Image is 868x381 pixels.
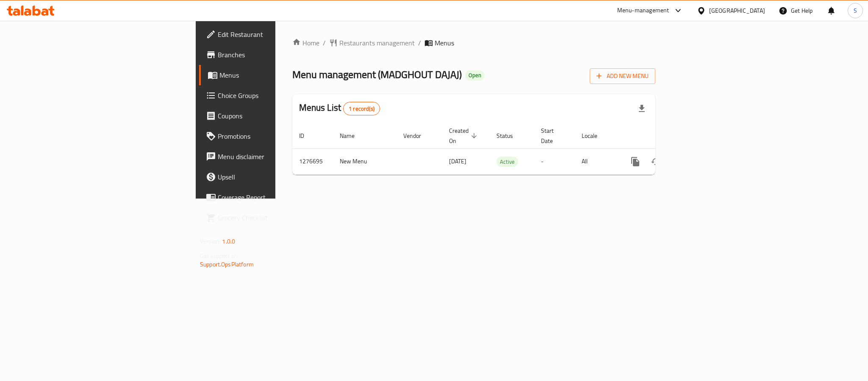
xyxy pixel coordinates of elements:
[590,68,655,84] button: Add New Menu
[709,6,765,15] div: [GEOGRAPHIC_DATA]
[199,187,341,207] a: Coverage Report
[292,65,462,84] span: Menu management ( MADGHOUT DAJAJ )
[299,101,380,115] h2: Menus List
[199,24,341,45] a: Edit Restaurant
[418,38,421,48] li: /
[575,148,618,174] td: All
[200,250,239,261] span: Get support on:
[292,123,713,175] table: enhanced table
[344,105,380,113] span: 1 record(s)
[199,85,341,106] a: Choice Groups
[449,126,480,146] span: Created On
[625,151,646,172] button: more
[218,131,334,141] span: Promotions
[218,50,334,60] span: Branches
[333,148,397,174] td: New Menu
[219,70,334,80] span: Menus
[222,236,235,247] span: 1.0.0
[617,6,669,16] div: Menu-management
[632,98,652,119] div: Export file
[199,146,341,167] a: Menu disclaimer
[199,126,341,146] a: Promotions
[534,148,575,174] td: -
[541,126,565,146] span: Start Date
[329,38,415,48] a: Restaurants management
[218,111,334,121] span: Coupons
[299,131,315,141] span: ID
[218,172,334,182] span: Upsell
[218,213,334,223] span: Grocery Checklist
[854,6,857,15] span: S
[618,123,713,149] th: Actions
[435,38,454,48] span: Menus
[199,106,341,126] a: Coupons
[218,29,334,39] span: Edit Restaurant
[449,156,466,167] span: [DATE]
[199,45,341,65] a: Branches
[340,131,366,141] span: Name
[403,131,432,141] span: Vendor
[218,192,334,202] span: Coverage Report
[292,38,655,48] nav: breadcrumb
[496,157,518,167] span: Active
[218,151,334,162] span: Menu disclaimer
[343,102,380,115] div: Total records count
[199,207,341,228] a: Grocery Checklist
[200,236,221,247] span: Version:
[465,72,485,79] span: Open
[199,167,341,187] a: Upsell
[200,259,254,270] a: Support.OpsPlatform
[199,65,341,85] a: Menus
[582,131,608,141] span: Locale
[496,131,524,141] span: Status
[218,90,334,101] span: Choice Groups
[465,70,485,81] div: Open
[339,38,415,48] span: Restaurants management
[596,71,649,81] span: Add New Menu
